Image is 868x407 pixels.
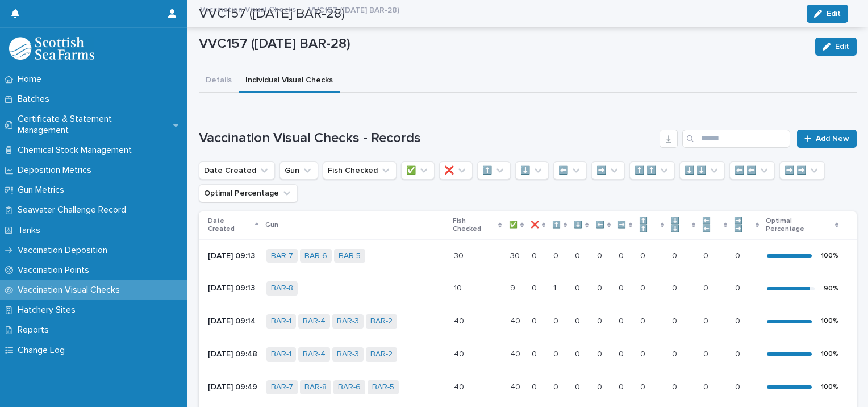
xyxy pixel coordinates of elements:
p: Hatchery Sites [13,305,85,315]
a: BAR-3 [337,317,359,326]
a: BAR-5 [372,383,394,392]
tr: [DATE] 09:13BAR-7 BAR-6 BAR-5 3030 3030 00 00 00 00 00 00 00 00 00 100% [199,239,857,272]
a: Add New [797,130,857,148]
p: 0 [619,249,626,261]
div: 90 % [824,285,838,293]
a: BAR-4 [303,350,325,359]
p: 0 [575,314,582,326]
p: 0 [619,314,626,326]
p: 0 [532,380,539,392]
tr: [DATE] 09:48BAR-1 BAR-4 BAR-3 BAR-2 4040 4040 00 00 00 00 00 00 00 00 00 100% [199,338,857,371]
p: 0 [553,347,561,359]
p: 30 [454,249,466,261]
p: 40 [510,380,523,392]
div: 100 % [821,350,838,358]
p: 0 [672,249,679,261]
p: 40 [454,314,466,326]
button: Date Created [199,161,275,180]
tr: [DATE] 09:49BAR-7 BAR-8 BAR-6 BAR-5 4040 4040 00 00 00 00 00 00 00 00 00 100% [199,371,857,404]
p: Home [13,74,51,85]
tr: [DATE] 09:13BAR-8 1010 99 00 11 00 00 00 00 00 00 00 90% [199,272,857,305]
a: BAR-6 [338,383,361,392]
button: ⬆️ [477,161,511,180]
a: BAR-7 [271,383,293,392]
p: 30 [510,249,522,261]
p: [DATE] 09:49 [208,383,257,392]
a: BAR-8 [271,284,293,293]
div: 100 % [821,383,838,391]
p: 0 [735,314,742,326]
p: 0 [735,281,742,293]
p: 0 [553,249,561,261]
button: Details [199,69,239,93]
p: [DATE] 09:14 [208,317,257,326]
p: [DATE] 09:48 [208,350,257,359]
img: uOABhIYSsOPhGJQdTwEw [9,37,94,60]
p: 0 [640,281,648,293]
p: 0 [532,347,539,359]
p: ⬆️ [552,219,561,231]
h1: Vaccination Visual Checks - Records [199,130,655,147]
p: 0 [597,347,604,359]
p: 0 [703,249,711,261]
p: ➡️ ➡️ [734,215,752,236]
p: Vaccination Points [13,265,98,276]
p: ⬅️ ⬅️ [702,215,720,236]
p: 0 [532,249,539,261]
p: 0 [640,380,648,392]
p: Change Log [13,345,74,356]
p: 0 [672,347,679,359]
div: 100 % [821,317,838,325]
p: Optimal Percentage [766,215,832,236]
a: Vaccination Visual Checks [200,2,296,15]
button: ❌ [439,161,473,180]
button: Fish Checked [323,161,397,180]
button: ✅ [401,161,435,180]
a: BAR-7 [271,251,293,261]
p: Vaccination Deposition [13,245,116,256]
p: 0 [640,249,648,261]
p: 1 [553,281,558,293]
p: 0 [735,347,742,359]
p: Certificate & Statement Management [13,114,173,135]
div: 100 % [821,252,838,260]
p: ⬆️ ⬆️ [639,215,657,236]
p: 0 [597,314,604,326]
p: 10 [454,281,464,293]
p: 0 [735,249,742,261]
a: BAR-8 [304,383,327,392]
button: ⬇️ ⬇️ [679,161,725,180]
p: Tanks [13,225,49,236]
p: 0 [640,347,648,359]
a: BAR-3 [337,350,359,359]
p: 40 [510,314,523,326]
a: BAR-4 [303,317,325,326]
tr: [DATE] 09:14BAR-1 BAR-4 BAR-3 BAR-2 4040 4040 00 00 00 00 00 00 00 00 00 100% [199,305,857,338]
p: 0 [553,380,561,392]
p: Chemical Stock Management [13,145,141,156]
input: Search [682,130,790,148]
a: BAR-2 [370,317,393,326]
p: ➡️ [617,219,626,231]
p: 0 [532,281,539,293]
button: ⬇️ [515,161,549,180]
a: BAR-5 [339,251,361,261]
p: 0 [575,380,582,392]
p: 0 [597,281,604,293]
a: BAR-2 [370,350,393,359]
p: 0 [703,314,711,326]
button: ⬆️ ⬆️ [629,161,675,180]
a: BAR-1 [271,317,291,326]
p: Gun [265,219,278,231]
p: Date Created [208,215,252,236]
p: 0 [703,281,711,293]
span: Edit [835,43,849,51]
p: 0 [703,347,711,359]
p: Deposition Metrics [13,165,101,176]
p: 0 [619,281,626,293]
p: 0 [597,380,604,392]
button: ➡️ ➡️ [779,161,825,180]
button: ⬅️ ⬅️ [729,161,775,180]
button: Edit [815,38,857,56]
p: VVC157 ([DATE] BAR-28) [308,3,399,15]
